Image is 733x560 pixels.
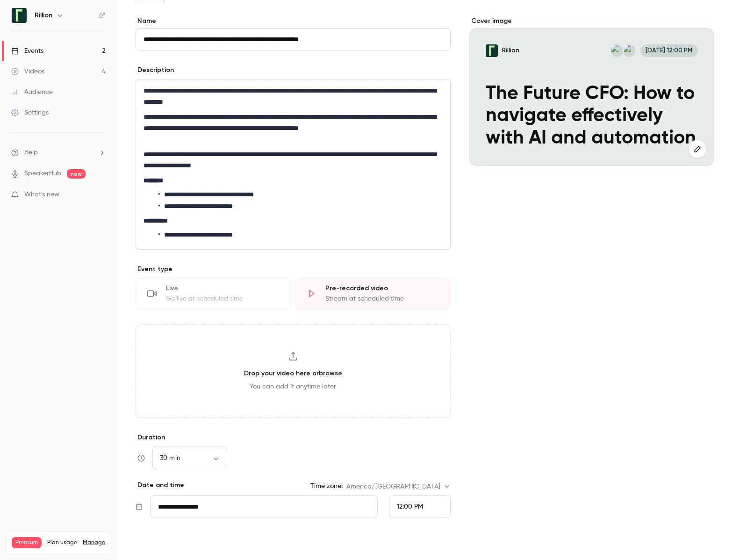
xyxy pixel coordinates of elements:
[611,44,623,57] img: Cisco Sacasa
[35,11,52,20] h6: Rillion
[486,83,697,150] p: The Future CFO: How to navigate effectively with AI and automation
[11,148,106,158] li: help-dropdown-opener
[166,284,280,293] div: Live
[12,537,42,548] span: Premium
[346,482,451,491] div: America/[GEOGRAPHIC_DATA]
[166,294,280,303] div: Go live at scheduled time
[11,108,49,117] div: Settings
[67,169,86,179] span: new
[397,503,423,510] span: 12:00 PM
[11,87,53,97] div: Audience
[325,284,439,293] div: Pre-recorded video
[469,16,714,26] label: Cover image
[47,539,77,546] span: Plan usage
[24,190,59,200] span: What's new
[136,79,451,250] section: description
[486,44,498,57] img: The Future CFO: How to navigate effectively with AI and automation
[136,265,451,274] p: Event type
[623,44,635,57] img: Carissa Kell
[11,46,43,56] div: Events
[244,368,342,378] h3: Drop your video here or
[136,481,184,490] p: Date and time
[136,534,169,553] button: Save
[152,453,227,463] div: 30 min
[319,369,342,377] a: browse
[24,169,61,179] a: SpeakerHub
[136,433,451,442] label: Duration
[310,481,343,491] label: Time zone:
[502,46,519,55] p: Rillion
[325,294,439,303] div: Stream at scheduled time
[24,148,38,158] span: Help
[295,278,451,309] div: Pre-recorded videoStream at scheduled time
[12,8,27,23] img: Rillion
[250,382,336,391] span: You can add it anytime later
[11,67,44,76] div: Videos
[150,495,378,518] input: Tue, Feb 17, 2026
[136,278,291,309] div: LiveGo live at scheduled time
[389,495,451,518] div: From
[83,539,105,546] a: Manage
[640,44,698,57] span: [DATE] 12:00 PM
[136,65,174,75] label: Description
[136,79,450,249] div: editor
[136,16,451,26] label: Name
